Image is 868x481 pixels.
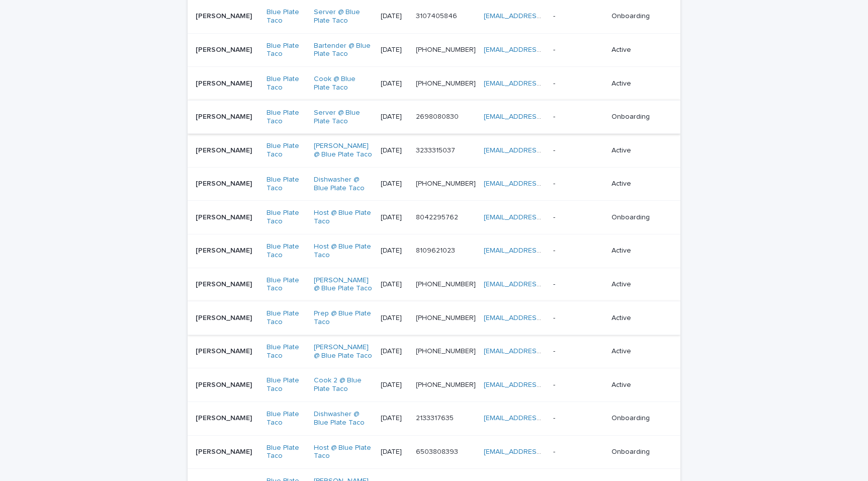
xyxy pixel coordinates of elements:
[484,281,597,288] a: [EMAIL_ADDRESS][DOMAIN_NAME]
[267,209,306,226] a: Blue Plate Taco
[484,147,597,154] a: [EMAIL_ADDRESS][DOMAIN_NAME]
[381,314,408,323] p: [DATE]
[612,414,664,423] p: Onboarding
[188,100,680,134] tr: [PERSON_NAME][PERSON_NAME] Blue Plate Taco Server @ Blue Plate Taco [DATE]2698080830 [EMAIL_ADDRE...
[553,113,604,121] p: -
[553,12,604,21] p: -
[612,113,664,121] p: Onboarding
[553,448,604,456] p: -
[196,312,254,323] p: [PERSON_NAME]
[314,410,373,427] a: Dishwasher @ Blue Plate Taco
[381,180,408,188] p: [DATE]
[381,448,408,456] p: [DATE]
[484,415,597,422] a: [EMAIL_ADDRESS][DOMAIN_NAME]
[267,8,306,25] a: Blue Plate Taco
[314,8,373,25] a: Server @ Blue Plate Taco
[484,314,597,322] a: [EMAIL_ADDRESS][DOMAIN_NAME]
[188,33,680,67] tr: [PERSON_NAME][PERSON_NAME] Blue Plate Taco Bartender @ Blue Plate Taco [DATE][PHONE_NUMBER] [EMAI...
[314,243,373,260] a: Host @ Blue Plate Taco
[416,348,476,355] a: [PHONE_NUMBER]
[314,343,373,360] a: [PERSON_NAME] @ Blue Plate Taco
[314,75,373,92] a: Cook @ Blue Plate Taco
[381,381,408,389] p: [DATE]
[188,134,680,168] tr: [PERSON_NAME][PERSON_NAME] Blue Plate Taco [PERSON_NAME] @ Blue Plate Taco [DATE]3233315037 [EMAI...
[484,180,597,187] a: [EMAIL_ADDRESS][DOMAIN_NAME]
[267,75,306,92] a: Blue Plate Taco
[196,379,254,389] p: [PERSON_NAME]
[484,381,597,388] a: [EMAIL_ADDRESS][DOMAIN_NAME]
[484,247,597,254] a: [EMAIL_ADDRESS][DOMAIN_NAME]
[416,80,476,87] a: [PHONE_NUMBER]
[196,144,254,155] p: [PERSON_NAME]
[381,12,408,21] p: [DATE]
[612,381,664,389] p: Active
[188,301,680,335] tr: [PERSON_NAME][PERSON_NAME] Blue Plate Taco Prep @ Blue Plate Taco [DATE][PHONE_NUMBER] [EMAIL_ADD...
[196,10,254,21] p: Anzhelika Gazarian
[416,415,454,422] a: 2133317635
[267,444,306,461] a: Blue Plate Taco
[196,44,254,54] p: Bartolo Lopez Curiel
[196,278,254,289] p: Christopher Romero
[267,410,306,427] a: Blue Plate Taco
[553,46,604,54] p: -
[267,376,306,393] a: Blue Plate Taco
[314,309,373,327] a: Prep @ Blue Plate Taco
[484,348,597,355] a: [EMAIL_ADDRESS][DOMAIN_NAME]
[381,79,408,88] p: [DATE]
[196,412,254,423] p: [PERSON_NAME]
[188,335,680,368] tr: [PERSON_NAME][PERSON_NAME] Blue Plate Taco [PERSON_NAME] @ Blue Plate Taco [DATE][PHONE_NUMBER] [...
[196,245,254,255] p: [PERSON_NAME]
[553,247,604,255] p: -
[381,414,408,423] p: [DATE]
[416,46,476,53] a: [PHONE_NUMBER]
[314,42,373,59] a: Bartender @ Blue Plate Taco
[612,146,664,155] p: Active
[612,79,664,88] p: Active
[196,211,254,222] p: [PERSON_NAME]
[484,214,597,221] a: [EMAIL_ADDRESS][DOMAIN_NAME]
[612,347,664,356] p: Active
[314,209,373,226] a: Host @ Blue Plate Taco
[267,343,306,360] a: Blue Plate Taco
[196,446,254,456] p: [PERSON_NAME]
[188,167,680,201] tr: [PERSON_NAME][PERSON_NAME] Blue Plate Taco Dishwasher @ Blue Plate Taco [DATE][PHONE_NUMBER] [EMA...
[381,280,408,289] p: [DATE]
[314,444,373,461] a: Host @ Blue Plate Taco
[267,142,306,159] a: Blue Plate Taco
[314,109,373,126] a: Server @ Blue Plate Taco
[267,109,306,126] a: Blue Plate Taco
[416,113,459,120] a: 2698080830
[381,146,408,155] p: [DATE]
[612,448,664,456] p: Onboarding
[484,448,597,455] a: [EMAIL_ADDRESS][DOMAIN_NAME]
[267,276,306,293] a: Blue Plate Taco
[381,213,408,222] p: [DATE]
[416,381,476,388] a: [PHONE_NUMBER]
[553,347,604,356] p: -
[188,402,680,436] tr: [PERSON_NAME][PERSON_NAME] Blue Plate Taco Dishwasher @ Blue Plate Taco [DATE]2133317635 [EMAIL_A...
[416,314,476,322] a: [PHONE_NUMBER]
[188,368,680,402] tr: [PERSON_NAME][PERSON_NAME] Blue Plate Taco Cook 2 @ Blue Plate Taco [DATE][PHONE_NUMBER] [EMAIL_A...
[267,309,306,327] a: Blue Plate Taco
[553,79,604,88] p: -
[314,376,373,393] a: Cook 2 @ Blue Plate Taco
[553,146,604,155] p: -
[416,180,476,187] a: [PHONE_NUMBER]
[553,414,604,423] p: -
[188,234,680,268] tr: [PERSON_NAME][PERSON_NAME] Blue Plate Taco Host @ Blue Plate Taco [DATE]8109621023 [EMAIL_ADDRESS...
[267,176,306,193] a: Blue Plate Taco
[553,314,604,323] p: -
[314,142,373,159] a: [PERSON_NAME] @ Blue Plate Taco
[188,67,680,101] tr: [PERSON_NAME][PERSON_NAME] Blue Plate Taco Cook @ Blue Plate Taco [DATE][PHONE_NUMBER] [EMAIL_ADD...
[553,280,604,289] p: -
[381,113,408,121] p: [DATE]
[612,213,664,222] p: Onboarding
[381,247,408,255] p: [DATE]
[196,77,254,88] p: [PERSON_NAME]
[612,46,664,54] p: Active
[484,80,597,87] a: [EMAIL_ADDRESS][DOMAIN_NAME]
[612,280,664,289] p: Active
[553,381,604,389] p: -
[314,276,373,293] a: [PERSON_NAME] @ Blue Plate Taco
[484,46,597,53] a: [EMAIL_ADDRESS][DOMAIN_NAME]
